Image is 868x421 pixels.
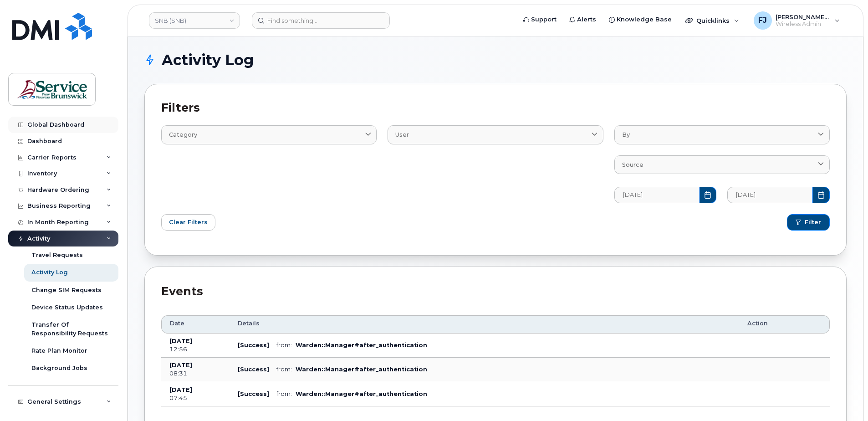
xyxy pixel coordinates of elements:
[614,125,830,144] a: By
[276,366,292,373] span: from:
[169,338,192,344] b: [DATE]
[727,187,812,203] input: MM/DD/YYYY
[238,366,269,373] b: [Success]
[812,187,830,203] button: Choose Date
[296,342,427,349] b: Warden::Manager#after_authentication
[161,125,377,144] a: Category
[388,125,603,144] a: User
[169,345,221,354] div: 12:56
[169,362,192,369] b: [DATE]
[787,214,830,231] button: Filter
[169,130,197,139] span: Category
[161,101,830,114] h2: Filters
[614,155,830,174] a: Source
[805,218,821,226] span: Filter
[169,218,208,226] span: Clear Filters
[622,130,630,139] span: By
[614,187,700,203] input: MM/DD/YYYY
[395,130,409,139] span: User
[238,342,269,349] b: [Success]
[276,342,292,349] span: from:
[739,315,830,334] th: Action
[170,319,184,328] span: Date
[161,214,215,231] button: Clear Filters
[296,390,427,397] b: Warden::Manager#after_authentication
[296,366,427,373] b: Warden::Manager#after_authentication
[238,319,260,328] span: Details
[700,187,717,203] button: Choose Date
[161,283,830,300] div: Events
[162,53,254,67] span: Activity Log
[169,386,192,393] b: [DATE]
[169,370,221,378] div: 08:31
[238,390,269,397] b: [Success]
[169,394,221,402] div: 07:45
[622,160,643,169] span: Source
[276,390,292,397] span: from:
